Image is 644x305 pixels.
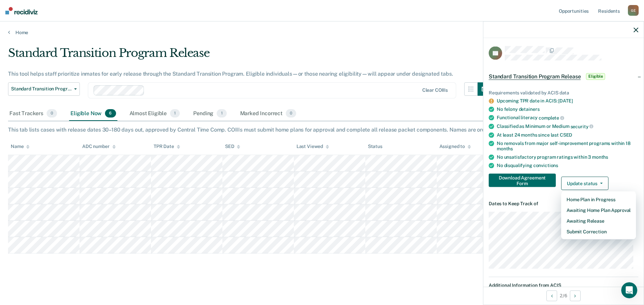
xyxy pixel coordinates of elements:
button: Update status [561,177,608,190]
button: Previous Opportunity [546,290,557,301]
span: CSED [560,132,572,137]
img: Recidiviz [5,7,38,14]
iframe: Intercom live chat [621,282,637,298]
div: At least 24 months since last [497,132,638,138]
button: Next Opportunity [570,290,581,301]
div: Requirements validated by ACIS data [489,90,638,95]
button: Submit Correction [561,226,636,237]
div: No disqualifying [497,163,638,168]
button: Download Agreement Form [489,174,556,187]
span: 6 [105,109,116,118]
div: Marked Incorrect [239,106,298,121]
span: months [592,154,608,160]
div: Almost Eligible [128,106,181,121]
div: Clear COIIIs [422,87,448,93]
div: This tool helps staff prioritize inmates for early release through the Standard Transition Progra... [8,71,491,77]
div: Last Viewed [297,144,329,149]
div: No felony [497,106,638,112]
span: complete [539,115,564,121]
div: Status [368,144,382,149]
div: Fast Trackers [8,106,58,121]
div: Pending [192,106,228,121]
span: 0 [47,109,57,118]
a: Navigate to form link [489,174,558,187]
div: Classified as Minimum or Medium [497,124,638,130]
span: Eligible [586,73,605,80]
div: Assigned to [439,144,471,149]
div: Functional literacy [497,115,638,121]
div: No unsatisfactory program ratings within 3 [497,154,638,160]
div: G E [628,5,639,16]
div: Standard Transition Program ReleaseEligible [483,66,644,87]
div: No removals from major self-improvement programs within 18 [497,140,638,152]
div: Standard Transition Program Release [8,46,491,65]
button: Awaiting Home Plan Approval [561,205,636,216]
div: Name [11,144,30,149]
span: months [497,146,513,151]
span: 1 [170,109,180,118]
span: convictions [533,163,558,168]
span: Standard Transition Program Release [489,73,581,80]
span: 0 [286,109,296,118]
dt: Additional Information from ACIS [489,283,638,288]
div: ADC number [82,144,116,149]
button: Home Plan in Progress [561,194,636,205]
span: Standard Transition Program Release [11,86,71,92]
div: Eligible Now [69,106,117,121]
span: security [571,124,594,129]
div: Upcoming TPR date in ACIS: [DATE] [497,98,638,104]
span: detainers [519,106,540,112]
div: This tab lists cases with release dates 30–180 days out, approved by Central Time Comp. COIIIs mu... [8,127,636,133]
div: 2 / 6 [483,287,644,304]
div: SED [225,144,240,149]
dt: Dates to Keep Track of [489,201,638,207]
a: Home [8,29,636,35]
button: Awaiting Release [561,216,636,226]
span: 1 [217,109,226,118]
div: TPR Date [154,144,180,149]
